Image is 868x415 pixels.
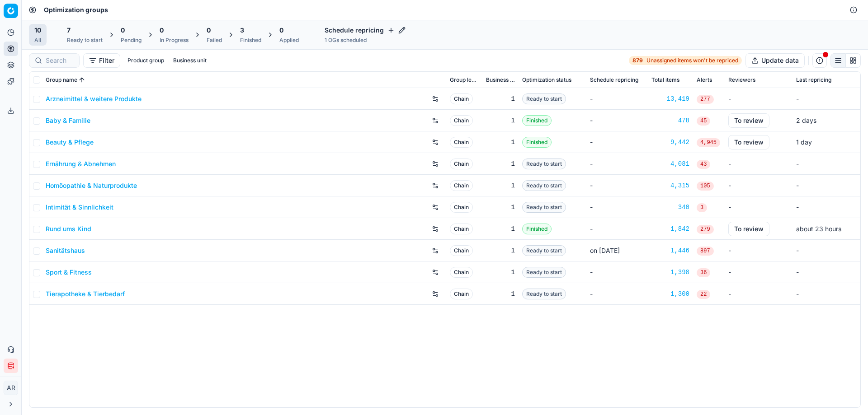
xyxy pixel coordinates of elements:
div: Pending [121,37,142,44]
span: Unassigned items won't be repriced [646,57,738,64]
td: - [793,153,860,175]
td: - [586,131,648,153]
span: Ready to start [522,93,566,104]
a: Ernährung & Abnehmen [46,159,116,168]
a: Sanitätshaus [46,246,85,255]
span: 0 [121,26,125,35]
span: Chain [450,267,473,278]
div: 1 [486,203,515,212]
div: 1 [486,181,515,190]
span: Chain [450,137,473,148]
span: Schedule repricing [590,76,638,84]
td: - [793,88,860,110]
span: 45 [697,117,710,126]
span: Group level [450,76,479,84]
span: 0 [279,26,283,35]
button: Business unit [170,55,210,66]
span: 36 [697,268,710,277]
button: Product group [124,55,168,66]
span: 0 [207,26,211,35]
td: - [586,283,648,305]
td: - [586,261,648,283]
div: Failed [207,37,222,44]
div: 1 [486,138,515,147]
div: 1 [486,246,515,255]
div: 1 [486,94,515,103]
td: - [725,283,793,305]
strong: 879 [632,57,643,64]
a: 478 [651,116,689,125]
div: 1 [486,116,515,125]
span: Reviewers [728,76,755,84]
span: Chain [450,115,473,126]
span: Finished [522,115,552,126]
a: 4,315 [651,181,689,190]
button: Sorted by Group name ascending [77,75,86,84]
span: Group name [46,76,77,84]
span: 897 [697,247,714,256]
span: on [DATE] [590,247,620,254]
nav: breadcrumb [44,5,108,14]
span: AR [4,381,18,395]
span: 3 [697,203,707,212]
td: - [586,88,648,110]
a: Baby & Familie [46,116,90,125]
td: - [586,196,648,218]
a: Rund ums Kind [46,224,91,233]
div: 1 [486,224,515,233]
div: 1,842 [651,224,689,233]
td: - [725,240,793,261]
td: - [793,261,860,283]
span: 277 [697,95,714,104]
span: 43 [697,160,710,169]
span: Optimization groups [44,5,108,14]
span: Ready to start [522,267,566,278]
span: Ready to start [522,289,566,299]
span: 279 [697,225,714,234]
span: Chain [450,202,473,213]
td: - [725,196,793,218]
button: Filter [83,53,120,68]
td: - [586,153,648,175]
span: Business unit [486,76,515,84]
td: - [725,175,793,196]
div: 1 OGs scheduled [325,37,406,44]
a: 340 [651,203,689,212]
span: 4,945 [697,138,720,147]
button: Update data [745,53,805,68]
span: 10 [34,26,41,35]
div: All [34,37,41,44]
a: 1,300 [651,289,689,298]
div: Applied [279,37,299,44]
a: Homöopathie & Naturprodukte [46,181,137,190]
a: Arzneimittel & weitere Produkte [46,94,142,103]
div: 4,081 [651,159,689,168]
span: Chain [450,180,473,191]
span: Chain [450,159,473,169]
span: Chain [450,245,473,256]
span: Chain [450,93,473,104]
span: Alerts [697,76,712,84]
span: Ready to start [522,159,566,169]
a: 1,398 [651,268,689,277]
div: 1,446 [651,246,689,255]
h4: Schedule repricing [325,26,406,35]
div: 1 [486,268,515,277]
td: - [793,196,860,218]
a: Intimität & Sinnlichkeit [46,203,113,212]
a: 13,419 [651,94,689,103]
span: Optimization status [522,76,571,84]
button: To review [728,135,769,149]
td: - [586,110,648,131]
span: Last repricing [796,76,831,84]
td: - [725,261,793,283]
div: Ready to start [67,37,103,44]
span: Chain [450,224,473,234]
td: - [793,283,860,305]
td: - [793,240,860,261]
div: 1 [486,289,515,298]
